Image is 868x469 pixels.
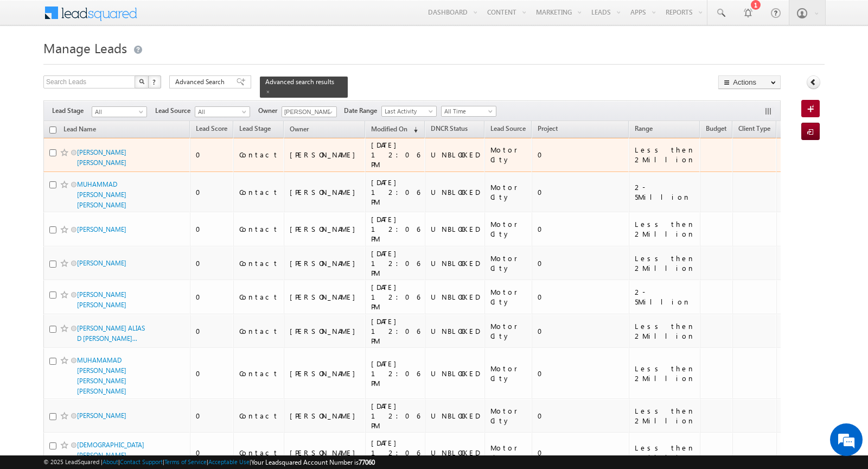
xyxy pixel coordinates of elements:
a: Lead Stage [234,123,276,137]
a: Customer Type [777,123,831,137]
span: Lead Source [155,106,195,116]
div: [DATE] 12:06 PM [371,140,420,169]
div: 0 [196,258,228,268]
span: Advanced Search [175,77,228,87]
div: 0 [538,448,624,458]
span: Project [538,124,558,132]
div: 2-5Million [635,182,695,202]
div: UNBLOCKED [431,369,480,378]
div: [DATE] 12:06 PM [371,359,420,388]
a: MUHAMAMAD [PERSON_NAME] [PERSON_NAME] [PERSON_NAME] [77,356,126,395]
div: Contact [239,326,279,336]
a: All Time [441,106,496,117]
div: 0 [538,411,624,421]
div: [PERSON_NAME] [290,258,361,268]
div: Contact [239,369,279,378]
div: [DATE] 12:06 PM [371,178,420,207]
a: [PERSON_NAME] ALIAS D [PERSON_NAME]... [77,324,145,343]
div: 0 [538,224,624,234]
span: Lead Score [196,124,227,132]
div: 0 [196,224,228,234]
div: Contact [239,187,279,197]
a: [PERSON_NAME] [PERSON_NAME] [77,290,126,309]
div: UNBLOCKED [431,292,480,302]
div: UNBLOCKED [431,326,480,336]
div: Motor City [490,287,527,307]
div: Less then 2Million [635,406,695,426]
span: DNCR Status [431,124,468,132]
input: Check all records [49,126,56,134]
div: UNBLOCKED [431,448,480,458]
div: Less then 2Million [635,443,695,462]
span: All Time [442,106,493,116]
div: 0 [196,326,228,336]
span: Client Type [738,124,770,132]
div: 0 [196,448,228,458]
div: [DATE] 12:06 PM [371,282,420,312]
div: Less then 2Million [635,364,695,383]
div: 0 [538,258,624,268]
div: Less then 2Million [635,321,695,341]
span: Lead Stage [239,124,271,132]
a: Lead Name [58,123,101,137]
span: Manage Leads [43,39,127,56]
span: Range [635,124,653,132]
div: 0 [538,187,624,197]
a: Client Type [733,123,776,137]
div: UNBLOCKED [431,150,480,160]
div: 0 [538,369,624,378]
div: Contact [239,411,279,421]
div: Motor City [490,219,527,239]
div: Motor City [490,443,527,462]
span: 77060 [359,458,375,466]
a: Lead Score [190,123,233,137]
div: UNBLOCKED [431,224,480,234]
div: Motor City [490,364,527,383]
div: [DATE] 12:06 PM [371,249,420,278]
div: [DATE] 12:06 PM [371,316,420,346]
a: All [92,106,147,117]
a: Budget [700,123,732,137]
div: 0 [196,187,228,197]
a: About [103,458,118,465]
a: MUHAMMAD [PERSON_NAME] [PERSON_NAME] [77,180,126,209]
div: UNBLOCKED [431,187,480,197]
div: Motor City [490,253,527,273]
span: Your Leadsquared Account Number is [251,458,375,466]
span: © 2025 LeadSquared | | | | | [43,457,375,467]
span: (sorted descending) [409,125,418,134]
div: 0 [196,150,228,160]
span: Last Activity [382,106,433,116]
a: Modified On (sorted descending) [366,123,423,137]
div: [DATE] 12:06 PM [371,401,420,430]
a: DNCR Status [425,123,473,137]
div: 0 [538,292,624,302]
span: All [92,107,144,117]
div: 2-5Million [635,287,695,307]
div: Motor City [490,182,527,202]
div: [PERSON_NAME] [290,411,361,421]
div: [PERSON_NAME] [290,292,361,302]
div: [DATE] 12:06 PM [371,214,420,244]
div: [PERSON_NAME] [290,448,361,458]
div: Contact [239,448,279,458]
button: Actions [718,75,781,89]
div: 0 [538,326,624,336]
div: [PERSON_NAME] [290,326,361,336]
div: 0 [538,150,624,160]
a: Acceptable Use [208,458,250,465]
button: ? [148,75,161,88]
div: 0 [196,369,228,378]
div: Contact [239,224,279,234]
a: [PERSON_NAME] [PERSON_NAME] [77,148,126,167]
div: [PERSON_NAME] [290,187,361,197]
span: ? [152,77,157,86]
div: [DATE] 12:06 PM [371,438,420,467]
div: 0 [196,411,228,421]
a: Project [532,123,563,137]
span: All [195,107,247,117]
a: Range [629,123,658,137]
a: [PERSON_NAME] [77,259,126,267]
a: [PERSON_NAME] [77,225,126,233]
a: All [195,106,250,117]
